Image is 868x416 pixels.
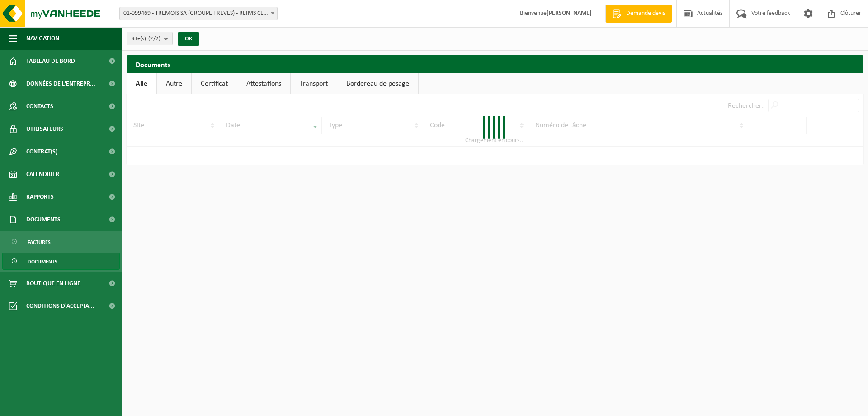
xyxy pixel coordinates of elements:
[26,208,61,231] span: Documents
[127,55,863,73] h2: Documents
[26,27,59,50] span: Navigation
[127,73,156,94] a: Alle
[237,73,290,94] a: Attestations
[26,186,54,208] span: Rapports
[337,73,418,94] a: Bordereau de pesage
[157,73,191,94] a: Autre
[624,9,667,18] span: Demande devis
[26,50,75,72] span: Tableau de bord
[26,140,57,163] span: Contrat(s)
[132,32,160,46] span: Site(s)
[26,95,53,118] span: Contacts
[2,253,120,270] a: Documents
[192,73,237,94] a: Certificat
[28,253,57,270] span: Documents
[119,7,278,20] span: 01-099469 - TREMOIS SA (GROUPE TRÈVES) - REIMS CEDEX 2
[148,36,160,42] count: (2/2)
[178,32,199,46] button: OK
[26,163,59,186] span: Calendrier
[26,72,95,95] span: Données de l'entrepr...
[2,233,120,250] a: Factures
[120,7,277,20] span: 01-099469 - TREMOIS SA (GROUPE TRÈVES) - REIMS CEDEX 2
[26,295,94,317] span: Conditions d'accepta...
[547,10,592,17] strong: [PERSON_NAME]
[26,272,80,295] span: Boutique en ligne
[28,234,51,251] span: Factures
[26,118,63,140] span: Utilisateurs
[291,73,337,94] a: Transport
[127,32,173,45] button: Site(s)(2/2)
[605,5,672,23] a: Demande devis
